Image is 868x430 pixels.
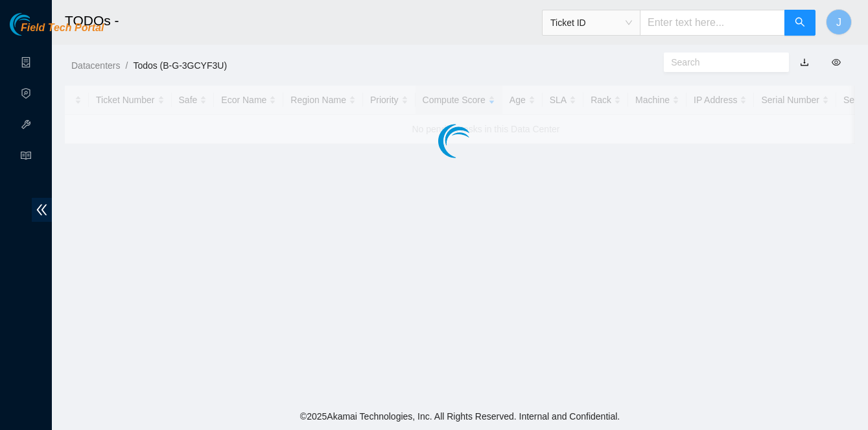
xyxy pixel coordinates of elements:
[32,198,52,222] span: double-left
[21,145,31,171] span: read
[836,14,841,30] span: J
[71,60,120,71] a: Datacenters
[10,23,104,40] a: Akamai TechnologiesField Tech Portal
[795,17,805,29] span: search
[826,9,852,35] button: J
[550,13,632,32] span: Ticket ID
[125,60,128,71] span: /
[21,22,104,34] span: Field Tech Portal
[640,10,785,36] input: Enter text here...
[790,52,819,73] button: download
[52,403,868,430] footer: © 2025 Akamai Technologies, Inc. All Rights Reserved. Internal and Confidential.
[832,58,841,67] span: eye
[10,13,65,36] img: Akamai Technologies
[784,10,815,36] button: search
[671,55,771,69] input: Search
[133,60,227,71] a: Todos (B-G-3GCYF3U)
